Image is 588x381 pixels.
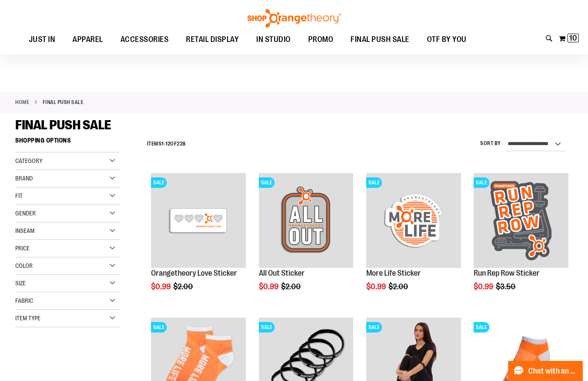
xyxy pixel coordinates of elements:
[20,30,64,50] a: JUST IN
[248,30,299,50] a: IN STUDIO
[147,169,250,313] div: product
[528,367,578,375] span: Chat with an Expert
[151,269,237,277] a: Orangetheory Love Sticker
[474,173,568,268] img: Run Rep Row Sticker
[15,262,33,269] span: Color
[351,30,409,49] span: FINAL PUSH SALE
[427,30,467,49] span: OTF BY YOU
[15,245,30,252] span: Price
[389,282,409,291] span: $2.00
[256,30,291,49] span: IN STUDIO
[186,30,239,49] span: RETAIL DISPLAY
[366,173,461,269] a: Product image for More Life StickerSALE
[308,30,334,49] span: PROMO
[469,169,573,313] div: product
[259,173,354,268] img: Product image for All Out Sticker
[151,173,246,269] a: Product image for Orangetheory Love StickerSALE
[162,141,164,147] span: 1
[29,30,55,49] span: JUST IN
[299,30,342,50] a: PROMO
[177,30,248,50] a: RETAIL DISPLAY
[15,210,36,217] span: Gender
[366,269,421,277] a: More Life Sticker
[281,282,302,291] span: $2.00
[151,177,167,188] span: SALE
[362,169,465,313] div: product
[151,173,246,268] img: Product image for Orangetheory Love Sticker
[480,140,501,147] label: Sort By
[15,297,33,304] span: Fabric
[508,361,583,381] button: Chat with an Expert
[15,315,41,322] span: Item Type
[259,177,275,188] span: SALE
[15,175,33,182] span: Brand
[151,282,172,291] span: $0.99
[15,280,26,287] span: Size
[259,282,280,291] span: $0.99
[120,30,169,49] span: ACCESSORIES
[366,322,382,333] span: SALE
[112,30,178,50] a: ACCESSORIES
[342,30,418,49] a: FINAL PUSH SALE
[474,173,568,269] a: Run Rep Row StickerSALE
[259,322,275,333] span: SALE
[246,9,342,28] img: Shop Orangetheory
[366,282,387,291] span: $0.99
[474,282,495,291] span: $0.99
[64,30,112,50] a: APPAREL
[418,30,475,50] a: OTF BY YOU
[177,141,186,147] span: 228
[254,169,358,313] div: product
[15,118,111,132] span: FINAL PUSH SALE
[15,133,120,152] strong: Shopping Options
[173,282,194,291] span: $2.00
[366,177,382,188] span: SALE
[496,282,517,291] span: $3.50
[569,34,577,42] span: 10
[15,157,42,164] span: Category
[15,192,23,199] span: Fit
[43,98,84,106] strong: FINAL PUSH SALE
[366,173,461,268] img: Product image for More Life Sticker
[15,98,29,106] a: Home
[474,177,489,188] span: SALE
[15,227,34,234] span: Inseam
[474,322,489,333] span: SALE
[147,137,186,151] h2: Items - of
[165,141,170,147] span: 12
[259,269,305,277] a: All Out Sticker
[474,269,540,277] a: Run Rep Row Sticker
[259,173,354,269] a: Product image for All Out StickerSALE
[151,322,167,333] span: SALE
[72,30,103,49] span: APPAREL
